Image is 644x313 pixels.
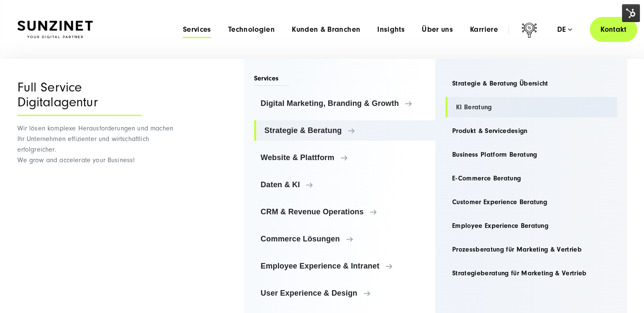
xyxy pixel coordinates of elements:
a: Karriere [470,25,498,34]
span: Commerce Lösungen [261,235,429,243]
a: Website & Plattform [254,147,436,168]
span: Wir lösen komplexe Herausforderungen und machen Ihr Unternehmen effizienter und wirtschaftlich er... [17,125,174,164]
a: Kontakt [590,17,637,42]
span: Daten & KI [261,180,429,189]
div: de [557,25,572,34]
img: SUNZINET Full Service Digital Agentur [17,21,93,39]
span: Employee Experience & Intranet [261,262,429,270]
div: Full Service Digitalagentur [17,80,141,116]
span: Services [254,74,289,86]
a: Technologien [228,25,275,34]
a: Über uns [422,25,453,34]
a: Prozessberatung für Marketing & Vertrieb [445,239,617,260]
span: Digital Marketing, Branding & Growth [261,99,429,108]
a: Insights [377,25,405,34]
a: Strategie & Beratung [254,120,436,141]
a: Customer Experience Beratung [445,192,617,212]
a: Strategieberatung für Marketing & Vertrieb [445,263,617,283]
span: Website & Plattform [261,153,429,162]
a: Daten & KI [254,175,436,195]
a: Strategie & Beratung Übersicht [445,73,617,94]
a: Kunden & Branchen [292,25,360,34]
a: Business Platform Beratung [445,144,617,165]
a: E-Commerce Beratung [445,168,617,188]
a: Commerce Lösungen [254,229,436,249]
span: User Experience & Design [261,289,429,297]
span: Strategie & Beratung [265,126,429,135]
span: CRM & Revenue Operations [261,208,429,216]
a: Employee Experience Beratung [445,216,617,236]
a: Digital Marketing, Branding & Growth [254,93,436,114]
img: HubSpot Tools Menu Toggle [622,4,640,22]
a: Produkt & Servicedesign [445,121,617,141]
a: CRM & Revenue Operations [254,202,436,222]
a: Employee Experience & Intranet [254,256,436,276]
a: Services [183,25,211,34]
a: User Experience & Design [254,283,436,303]
a: KI Beratung [445,97,617,117]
